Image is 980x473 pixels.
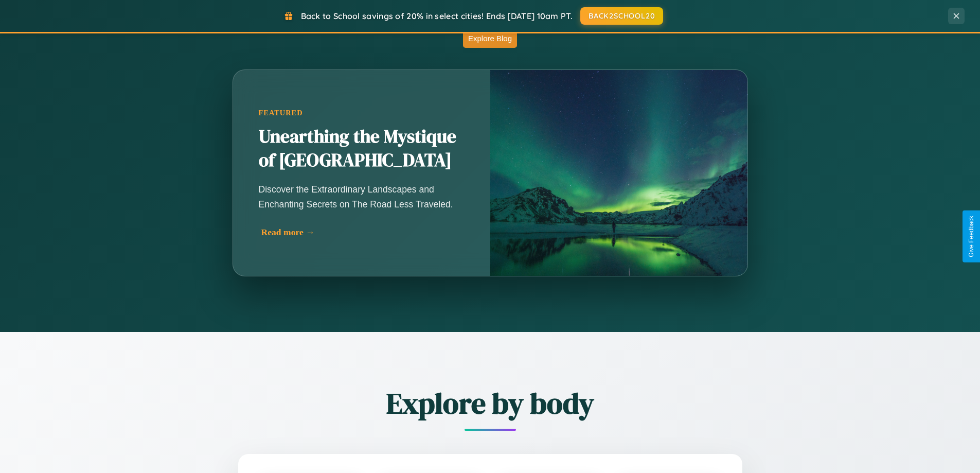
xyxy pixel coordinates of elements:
[463,29,517,48] button: Explore Blog
[301,11,573,21] span: Back to School savings of 20% in select cities! Ends [DATE] 10am PT.
[261,227,467,238] div: Read more →
[580,7,663,25] button: BACK2SCHOOL20
[968,216,975,257] div: Give Feedback
[259,125,465,172] h2: Unearthing the Mystique of [GEOGRAPHIC_DATA]
[182,383,799,423] h2: Explore by body
[259,109,465,117] div: Featured
[259,182,465,211] p: Discover the Extraordinary Landscapes and Enchanting Secrets on The Road Less Traveled.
